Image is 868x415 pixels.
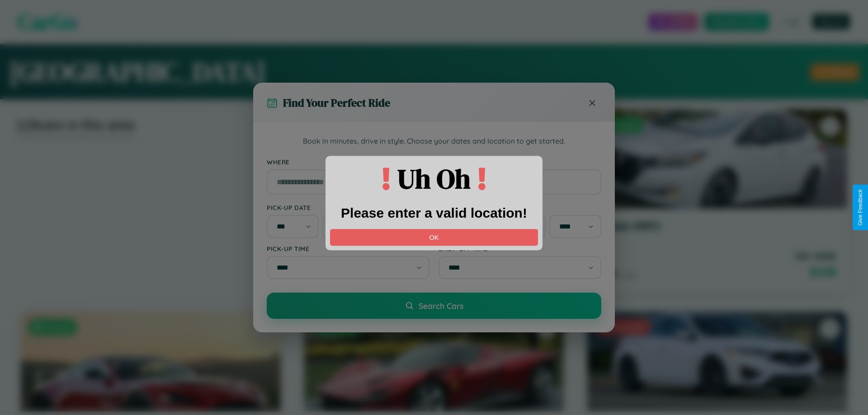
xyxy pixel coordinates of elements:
[439,204,601,211] label: Drop-off Date
[267,135,601,147] p: Book in minutes, drive in style. Choose your dates and location to get started.
[439,245,601,252] label: Drop-off Time
[283,95,390,110] h3: Find Your Perfect Ride
[267,158,601,166] label: Where
[267,245,429,252] label: Pick-up Time
[419,301,463,311] span: Search Cars
[267,204,429,211] label: Pick-up Date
